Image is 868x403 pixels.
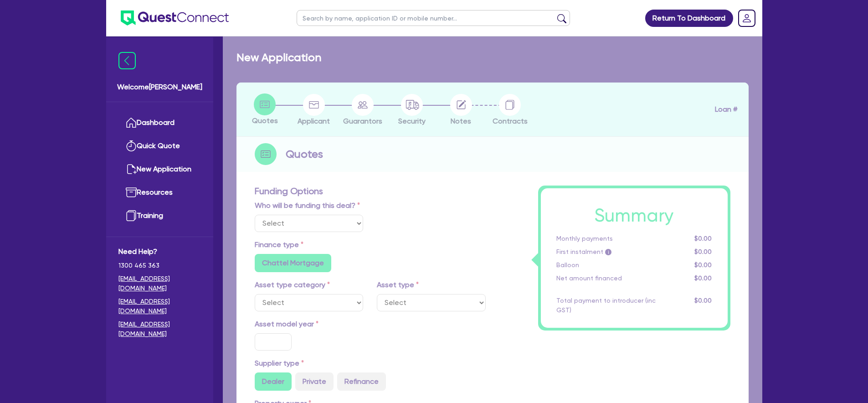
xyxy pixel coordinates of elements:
[645,10,733,27] a: Return To Dashboard
[118,111,201,134] a: Dashboard
[121,10,229,26] img: quest-connect-logo-blue
[118,52,136,69] img: icon-menu-close
[297,10,570,26] input: Search by name, application ID or mobile number...
[735,6,759,30] a: Dropdown toggle
[118,134,201,158] a: Quick Quote
[126,187,137,198] img: resources
[126,140,137,151] img: quick-quote
[126,210,137,221] img: training
[118,158,201,181] a: New Application
[118,297,201,316] a: [EMAIL_ADDRESS][DOMAIN_NAME]
[118,261,201,270] span: 1300 465 363
[118,320,201,339] a: [EMAIL_ADDRESS][DOMAIN_NAME]
[118,181,201,204] a: Resources
[118,274,201,293] a: [EMAIL_ADDRESS][DOMAIN_NAME]
[126,164,137,175] img: new-application
[117,82,202,93] span: Welcome [PERSON_NAME]
[118,204,201,227] a: Training
[118,246,201,257] span: Need Help?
